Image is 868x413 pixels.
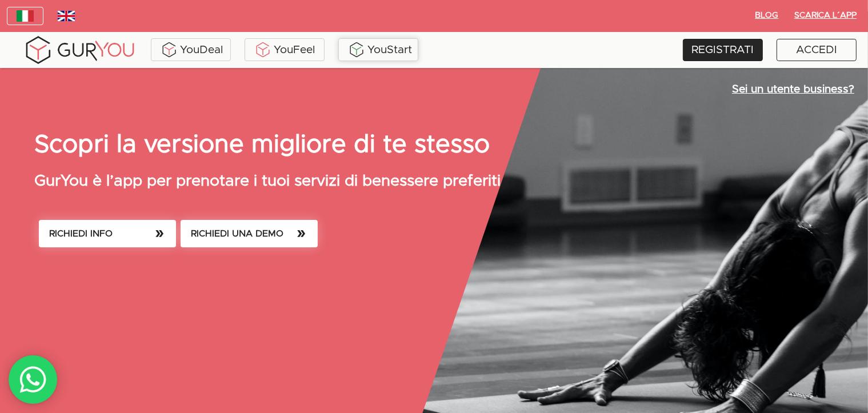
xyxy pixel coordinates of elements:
[254,41,271,58] img: KDuXBJLpDstiOJIlCPq11sr8c6VfEN1ke5YIAoPlCPqmrDPlQeIQgHlNqkP7FCiAKJQRHlC7RCaiHTHAlEEQLmFuo+mIt2xQB...
[245,38,325,61] a: YouFeel
[191,226,307,242] span: RICHIEDI UNA DEMO
[151,38,231,61] a: YouDeal
[794,9,857,23] span: Scarica l´App
[161,41,178,58] img: ALVAdSatItgsAAAAAElFTkSuQmCC
[58,11,75,21] img: wDv7cRK3VHVvwAAACV0RVh0ZGF0ZTpjcmVhdGUAMjAxOC0wMy0yNVQwMToxNzoxMiswMDowMGv4vjwAAAAldEVYdGRhdGU6bW...
[154,41,228,58] div: YouDeal
[663,281,868,413] div: Widget chat
[37,218,178,264] a: RICHIEDI INFO
[181,220,318,247] button: RICHIEDI UNA DEMO
[39,220,176,247] button: RICHIEDI INFO
[34,131,795,159] p: Scopri la versione migliore di te stesso
[348,41,365,58] img: BxzlDwAAAAABJRU5ErkJggg==
[338,38,418,61] a: YouStart
[17,10,34,22] img: italy.83948c3f.jpg
[23,34,137,66] img: gyLogo01.5aaa2cff.png
[34,170,795,193] p: GurYou è l’app per prenotare i tuoi servizi di benessere preferiti
[341,41,415,58] div: YouStart
[663,281,868,413] iframe: Chat Widget
[721,70,866,109] a: Sei un utente business?
[753,9,781,23] span: BLOG
[62,212,109,234] input: INVIA
[178,218,320,264] a: RICHIEDI UNA DEMO
[683,39,763,61] a: REGISTRATI
[247,41,322,58] div: YouFeel
[49,226,166,242] span: RICHIEDI INFO
[732,82,854,97] p: Sei un utente business?
[777,39,857,61] a: ACCEDI
[749,7,785,25] button: BLOG
[790,7,861,25] button: Scarica l´App
[19,366,47,394] img: whatsAppIcon.04b8739f.svg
